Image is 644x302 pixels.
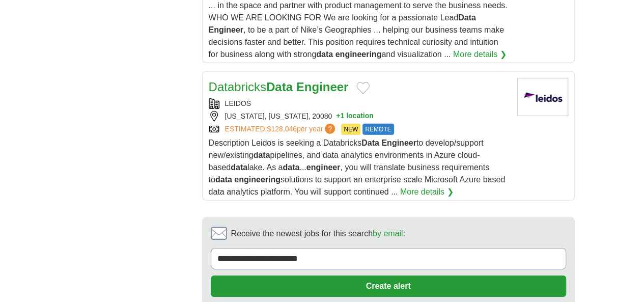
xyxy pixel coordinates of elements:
strong: Data [458,13,476,22]
strong: Engineer [381,139,416,147]
span: REMOTE [362,124,394,135]
strong: data [254,151,270,159]
strong: engineering [335,50,382,59]
strong: Data [266,80,293,94]
a: More details ❯ [400,186,454,198]
strong: Engineer [296,80,349,94]
img: Leidos logo [517,78,568,116]
div: [US_STATE], [US_STATE], 20080 [209,111,509,122]
span: Receive the newest jobs for this search : [231,228,405,240]
a: by email [373,229,403,238]
strong: data [231,163,247,172]
a: ESTIMATED:$128,046per year? [225,124,338,135]
span: ? [325,124,335,134]
span: + [336,111,340,122]
a: DatabricksData Engineer [209,80,349,94]
strong: engineer [306,163,341,172]
span: ... in the space and partner with product management to serve the business needs. WHO WE ARE LOOK... [209,1,508,59]
span: Description Leidos is seeking a Databricks to develop/support new/existing pipelines, and data an... [209,139,506,196]
span: NEW [341,124,360,135]
strong: data [316,50,333,59]
span: $128,046 [267,125,296,133]
a: LEIDOS [225,99,251,107]
strong: engineering [234,175,281,184]
button: Add to favorite jobs [356,82,370,94]
button: Create alert [211,276,566,297]
strong: Data [361,139,379,147]
strong: Engineer [209,25,243,34]
strong: data [215,175,232,184]
strong: data [283,163,299,172]
button: +1 location [336,111,374,122]
a: More details ❯ [453,48,507,61]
